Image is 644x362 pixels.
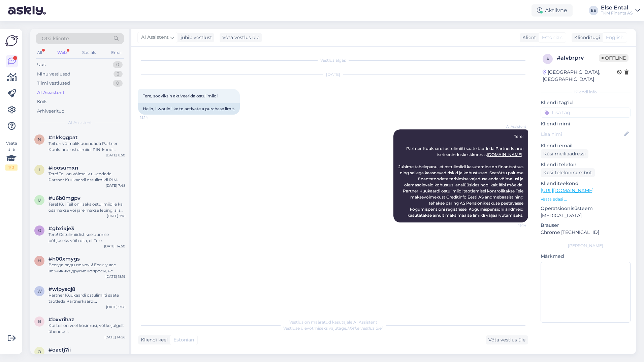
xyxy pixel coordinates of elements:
[141,34,169,41] span: AI Assistent
[36,48,43,57] div: All
[81,48,97,57] div: Socials
[38,137,41,142] span: n
[37,89,65,96] div: AI Assistent
[104,244,125,249] div: [DATE] 14:50
[541,168,595,177] div: Küsi telefoninumbrit
[572,34,600,41] div: Klienditugi
[38,198,41,203] span: u
[138,57,528,63] div: Vestlus algas
[49,141,125,153] div: Teil on võimalik uuendada Partner Kuukaardi ostulimiidi PIN-koodi Partnerkaardi iseteeninduses aa...
[5,164,18,171] div: 1 / 3
[542,34,562,41] span: Estonian
[541,205,631,212] p: Operatsioonisüsteem
[114,71,123,78] div: 2
[283,326,383,331] span: Vestluse ülevõtmiseks vajutage
[557,54,599,62] div: # alvbrprv
[541,130,623,138] input: Lisa nimi
[106,153,125,158] div: [DATE] 8:50
[140,115,165,120] span: 15:14
[110,48,124,57] div: Email
[589,6,598,15] div: EE
[37,98,47,105] div: Kõik
[546,56,549,61] span: a
[501,223,526,228] span: 15:14
[49,256,80,262] span: #h00xmygs
[601,10,633,16] div: TKM Finants AS
[138,71,528,78] div: [DATE]
[541,187,593,193] a: [URL][DOMAIN_NAME]
[346,326,383,331] i: „Võtke vestlus üle”
[56,48,68,57] div: Web
[105,274,125,279] div: [DATE] 18:19
[49,201,125,213] div: Tere! Kui Teil on lisaks ostulimiidile ka osamakse või järelmakse leping, siis tuleb partnerkonto...
[541,180,631,187] p: Klienditeekond
[178,34,212,41] div: juhib vestlust
[5,34,18,47] img: Askly Logo
[543,69,617,83] div: [GEOGRAPHIC_DATA], [GEOGRAPHIC_DATA]
[486,335,528,344] div: Võta vestlus üle
[49,195,80,201] span: #u6b0mgpv
[39,167,40,172] span: i
[37,80,70,87] div: Tiimi vestlused
[37,289,42,294] span: w
[49,165,78,171] span: #ioosumxn
[541,142,631,149] p: Kliendi email
[49,323,125,335] div: Kui teil on veel küsimusi, võtke julgelt ühendust.
[541,222,631,229] p: Brauser
[49,347,71,353] span: #oacfj7ii
[520,34,536,41] div: Klient
[541,196,631,202] p: Vaata edasi ...
[541,89,631,95] div: Kliendi info
[37,61,45,68] div: Uus
[49,262,125,274] div: Всегда рады помочь! Если у вас возникнут другие вопросы, не стесняйтесь обращаться.
[541,149,588,158] div: Küsi meiliaadressi
[107,213,125,218] div: [DATE] 7:18
[38,349,41,354] span: o
[532,4,573,17] div: Aktiivne
[5,140,18,171] div: Vaata siia
[173,336,194,343] span: Estonian
[49,134,77,141] span: #nkkggpat
[42,35,69,42] span: Otsi kliente
[541,108,631,118] input: Lisa tag
[49,286,75,292] span: #wipysqj8
[220,33,262,42] div: Võta vestlus üle
[601,5,640,16] a: Else EntalTKM Finants AS
[289,320,377,325] span: Vestlus on määratud kasutajale AI Assistent
[49,232,125,244] div: Tere! Ostulimiidist keeldumise põhjuseks võib olla, et Teie krediidihinnang ostulimiidi taotlemis...
[37,108,65,115] div: Arhiveeritud
[541,229,631,236] p: Chrome [TECHNICAL_ID]
[541,212,631,219] p: [MEDICAL_DATA]
[138,336,168,343] div: Kliendi keel
[541,253,631,260] p: Märkmed
[541,99,631,106] p: Kliendi tag'id
[68,120,92,126] span: AI Assistent
[38,319,41,324] span: b
[106,183,125,188] div: [DATE] 7:48
[37,71,70,78] div: Minu vestlused
[49,225,74,232] span: #gbxikje3
[49,316,74,323] span: #bxvrihaz
[487,152,522,157] a: [DOMAIN_NAME]
[606,34,623,41] span: English
[38,228,41,233] span: g
[138,103,240,115] div: Hello, I would like to activate a purchase limit.
[599,54,629,62] span: Offline
[143,93,219,98] span: Tere, sooviksin aktiveerida ostulimiidi.
[601,5,633,10] div: Else Ental
[501,124,526,129] span: AI Assistent
[49,171,125,183] div: Tere! Teil on võimalik uuendada Partner Kuukaardi ostulimiidi PIN-koodi Partnerkaardi iseteenindu...
[49,292,125,304] div: Partner Kuukaardi ostulimiiti saate taotleda Partnerkaardi iseteeninduskeskkonnas [DOMAIN_NAME]. ...
[104,335,125,340] div: [DATE] 14:56
[106,304,125,309] div: [DATE] 9:58
[541,161,631,168] p: Kliendi telefon
[541,120,631,127] p: Kliendi nimi
[113,61,123,68] div: 0
[113,80,123,87] div: 0
[38,258,41,263] span: h
[541,243,631,249] div: [PERSON_NAME]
